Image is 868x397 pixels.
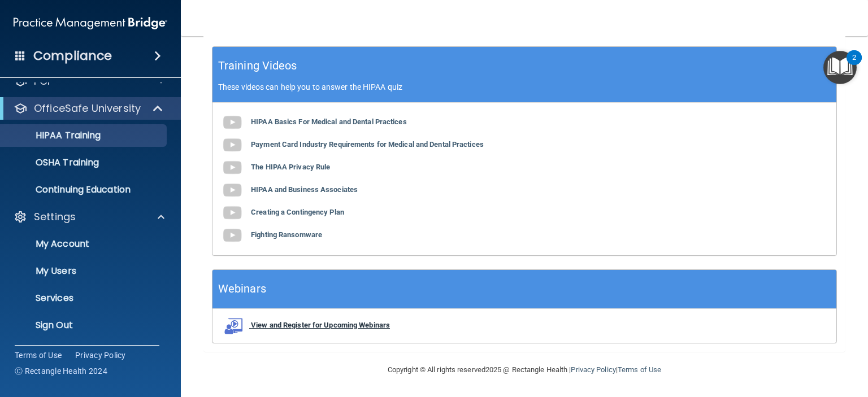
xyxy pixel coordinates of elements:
[75,350,126,361] a: Privacy Policy
[221,202,244,224] img: gray_youtube_icon.38fcd6cc.png
[251,140,484,149] b: Payment Card Industry Requirements for Medical and Dental Practices
[15,365,107,377] span: Ⓒ Rectangle Health 2024
[218,279,266,299] h5: Webinars
[221,134,244,156] img: gray_youtube_icon.38fcd6cc.png
[251,163,330,171] b: The HIPAA Privacy Rule
[571,365,615,374] a: Privacy Policy
[221,179,244,202] img: gray_youtube_icon.38fcd6cc.png
[33,48,112,64] h4: Compliance
[823,51,857,84] button: Open Resource Center, 2 new notifications
[7,265,162,277] p: My Users
[221,317,244,334] img: webinarIcon.c7ebbf15.png
[34,102,141,115] p: OfficeSafe University
[7,157,99,168] p: OSHA Training
[251,230,322,239] b: Fighting Ransomware
[318,352,731,388] div: Copyright © All rights reserved 2025 @ Rectangle Health | |
[852,58,856,72] div: 2
[7,238,162,250] p: My Account
[251,185,358,194] b: HIPAA and Business Associates
[7,130,101,141] p: HIPAA Training
[221,156,244,179] img: gray_youtube_icon.38fcd6cc.png
[618,365,661,374] a: Terms of Use
[673,338,854,383] iframe: Drift Widget Chat Controller
[34,210,76,224] p: Settings
[14,210,164,224] a: Settings
[7,320,162,331] p: Sign Out
[14,102,164,115] a: OfficeSafe University
[221,111,244,134] img: gray_youtube_icon.38fcd6cc.png
[251,321,390,329] b: View and Register for Upcoming Webinars
[7,184,162,195] p: Continuing Education
[15,350,62,361] a: Terms of Use
[218,56,297,76] h5: Training Videos
[251,117,407,126] b: HIPAA Basics For Medical and Dental Practices
[251,208,344,216] b: Creating a Contingency Plan
[7,293,162,304] p: Services
[14,12,167,34] img: PMB logo
[221,224,244,247] img: gray_youtube_icon.38fcd6cc.png
[218,82,831,91] p: These videos can help you to answer the HIPAA quiz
